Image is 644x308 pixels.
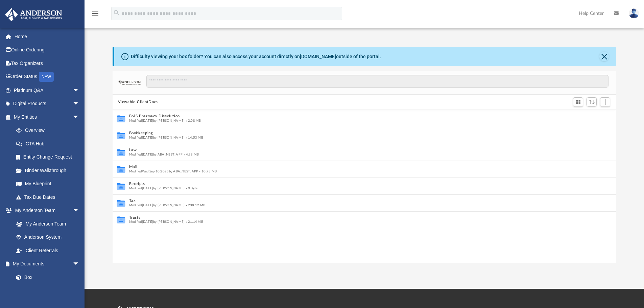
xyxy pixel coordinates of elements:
i: search [113,9,120,17]
span: Modified [DATE] by [PERSON_NAME] [129,119,185,122]
span: Modified [DATE] by [PERSON_NAME] [129,186,185,190]
span: 21.14 MB [185,220,203,223]
div: grid [113,110,616,263]
a: My Entitiesarrow_drop_down [5,110,90,124]
a: Home [5,30,90,43]
button: Tax [129,198,591,203]
a: Tax Organizers [5,56,90,70]
button: Bookkeeping [129,131,591,135]
a: Platinum Q&Aarrow_drop_down [5,84,90,97]
button: Mail [129,165,591,169]
div: Difficulty viewing your box folder? You can also access your account directly on outside of the p... [131,53,381,60]
span: Modified [DATE] by [PERSON_NAME] [129,136,185,139]
span: 14.53 MB [185,136,203,139]
a: Digital Productsarrow_drop_down [5,97,90,111]
a: Client Referrals [9,244,86,257]
button: Receipts [129,182,591,186]
button: Add [600,97,610,107]
button: Close [599,52,609,61]
button: Viewable-ClientDocs [118,99,158,105]
span: Modified [DATE] by [PERSON_NAME] [129,203,185,207]
span: 2.08 MB [185,119,201,122]
a: My Blueprint [9,177,86,191]
button: Law [129,148,591,152]
img: User Pic [629,8,639,18]
a: CTA Hub [9,137,90,150]
button: Sort [587,97,597,106]
a: Box [9,270,83,284]
span: 0 Byte [185,186,197,190]
button: BMS Pharmacy Dissolution [129,114,591,118]
i: menu [91,9,99,18]
button: Trusts [129,215,591,220]
a: Meeting Minutes [9,284,86,298]
a: My Anderson Team [9,217,83,231]
span: 4.98 MB [183,152,199,156]
a: menu [91,13,99,18]
span: 238.12 MB [185,203,205,207]
a: Binder Walkthrough [9,164,90,177]
span: arrow_drop_down [73,204,86,218]
div: NEW [39,72,54,82]
a: Anderson System [9,231,86,244]
a: Online Ordering [5,43,90,57]
span: Modified [DATE] by [PERSON_NAME] [129,220,185,223]
a: Tax Due Dates [9,190,90,204]
span: Modified [DATE] by ABA_NEST_APP [129,152,183,156]
a: [DOMAIN_NAME] [300,54,336,59]
span: 10.73 MB [198,169,217,173]
input: Search files and folders [146,75,609,88]
span: arrow_drop_down [73,257,86,271]
button: Switch to Grid View [573,97,583,107]
span: arrow_drop_down [73,110,86,124]
a: Overview [9,124,90,137]
span: arrow_drop_down [73,84,86,97]
a: My Documentsarrow_drop_down [5,257,86,271]
a: Order StatusNEW [5,70,90,84]
a: My Anderson Teamarrow_drop_down [5,204,86,217]
a: Entity Change Request [9,150,90,164]
img: Anderson Advisors Platinum Portal [3,8,64,21]
span: arrow_drop_down [73,97,86,111]
span: Modified Wed Sep 10 2025 by ABA_NEST_APP [129,169,198,173]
